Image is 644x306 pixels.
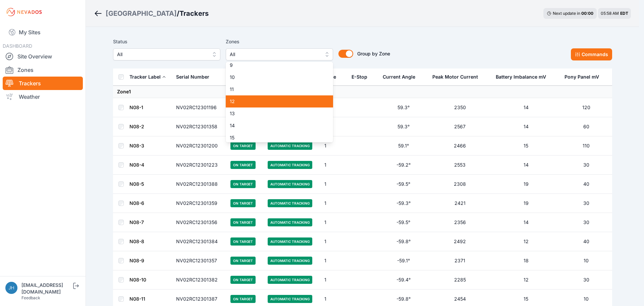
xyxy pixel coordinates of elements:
[230,98,321,105] span: 12
[230,134,321,141] span: 15
[226,48,333,60] button: All
[230,62,321,69] span: 9
[226,62,333,142] div: All
[230,122,321,129] span: 14
[230,110,321,117] span: 13
[230,74,321,81] span: 10
[230,50,320,58] span: All
[230,86,321,93] span: 11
